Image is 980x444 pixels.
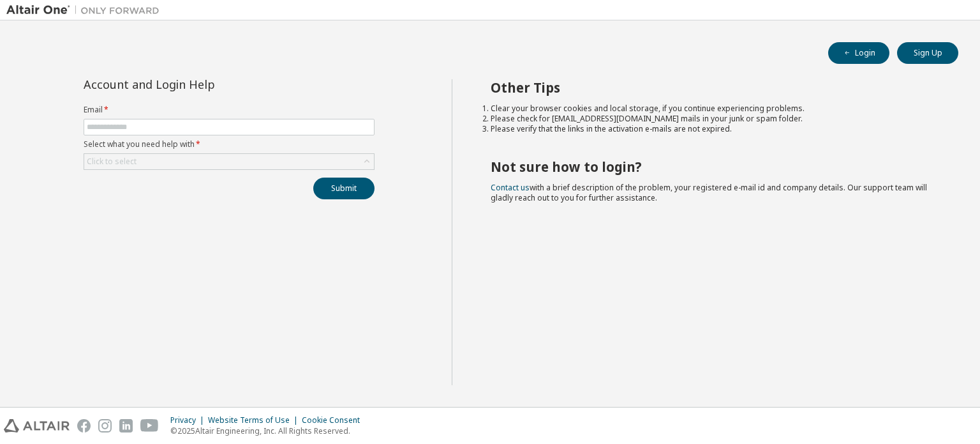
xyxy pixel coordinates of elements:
[491,114,936,124] li: Please check for [EMAIL_ADDRESS][DOMAIN_NAME] mails in your junk or spam folder.
[84,79,316,89] div: Account and Login Help
[170,425,367,436] p: © 2025 Altair Engineering, Inc. All Rights Reserved.
[140,419,159,433] img: youtube.svg
[84,105,375,115] label: Email
[491,124,936,134] li: Please verify that the links in the activation e-mails are not expired.
[897,42,958,64] button: Sign Up
[119,419,133,433] img: linkedin.svg
[4,419,70,433] img: altair_logo.svg
[84,154,374,169] div: Click to select
[491,79,936,96] h2: Other Tips
[98,419,112,433] img: instagram.svg
[208,415,302,425] div: Website Terms of Use
[491,158,936,175] h2: Not sure how to login?
[77,419,91,433] img: facebook.svg
[313,178,375,199] button: Submit
[828,42,889,64] button: Login
[170,415,208,425] div: Privacy
[491,103,936,114] li: Clear your browser cookies and local storage, if you continue experiencing problems.
[491,182,927,203] span: with a brief description of the problem, your registered e-mail id and company details. Our suppo...
[302,415,367,425] div: Cookie Consent
[84,139,375,149] label: Select what you need help with
[491,182,530,193] a: Contact us
[6,4,166,17] img: Altair One
[87,157,137,167] div: Click to select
